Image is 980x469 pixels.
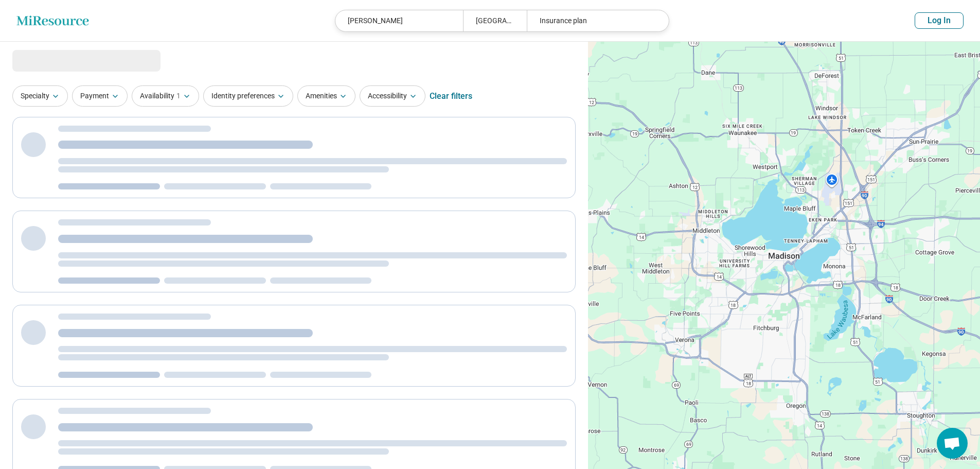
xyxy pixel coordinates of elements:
[12,50,99,71] span: Loading...
[72,85,128,107] button: Payment
[463,10,527,31] div: [GEOGRAPHIC_DATA], [GEOGRAPHIC_DATA]
[527,10,654,31] div: Insurance plan
[937,428,968,459] div: Open chat
[203,85,293,107] button: Identity preferences
[176,91,181,101] span: 1
[12,85,68,107] button: Specialty
[335,10,463,31] div: [PERSON_NAME]
[132,85,199,107] button: Availability1
[915,12,964,29] button: Log In
[430,84,472,109] div: Clear filters
[360,85,425,107] button: Accessibility
[297,85,355,107] button: Amenities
